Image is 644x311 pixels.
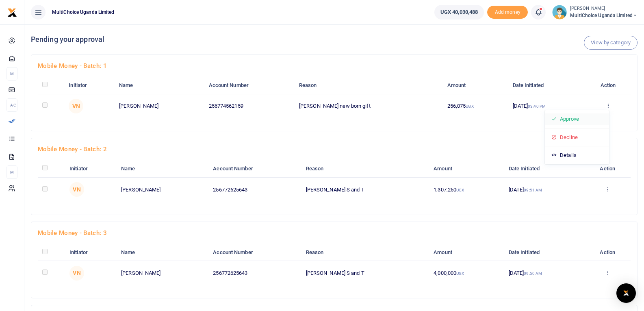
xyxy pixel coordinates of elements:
th: Account Number [208,160,301,177]
td: 4,000,000 [429,261,504,285]
th: Name [115,77,204,94]
img: profile-user [552,5,567,20]
small: UGX [456,271,464,276]
th: Initiator [65,244,117,261]
td: [PERSON_NAME] [117,178,208,202]
a: View by category [584,36,637,50]
td: [PERSON_NAME] S and T [301,178,429,202]
span: VN [69,182,84,197]
li: M [7,67,17,80]
td: [PERSON_NAME] [117,261,208,285]
td: 256,075 [442,94,508,118]
a: UGX 40,030,488 [434,5,484,20]
td: [DATE] [504,261,585,285]
th: Amount [442,77,508,94]
h4: Mobile Money - batch: 2 [38,145,631,154]
th: Name [117,160,208,177]
td: 256772625643 [208,261,301,285]
li: M [7,165,17,179]
th: Action [585,244,631,261]
th: Initiator [64,77,115,94]
th: Account Number [204,77,294,94]
span: MultiChoice Uganda Limited [49,9,118,16]
th: Date Initiated [504,244,585,261]
th: Amount [429,244,504,261]
span: VN [69,99,83,113]
small: UGX [466,104,473,109]
img: logo-small [7,8,17,17]
h4: Mobile Money - batch: 1 [38,61,631,70]
th: Date Initiated [508,77,585,94]
td: [DATE] [504,178,585,202]
li: Wallet ballance [431,5,487,20]
th: Amount [429,160,504,177]
th: Reason [301,244,429,261]
small: UGX [456,188,464,192]
small: 09:50 AM [524,271,542,276]
td: [PERSON_NAME] new born gift [295,94,443,118]
td: [PERSON_NAME] [115,94,204,118]
td: 1,307,250 [429,178,504,202]
th: Action [586,77,631,94]
td: 256772625643 [208,178,301,202]
li: Toup your wallet [487,6,528,19]
th: Reason [295,77,443,94]
span: UGX 40,030,488 [440,8,478,16]
td: 256774562159 [204,94,294,118]
small: 03:40 PM [528,104,546,109]
span: Add money [487,6,528,19]
th: Action [585,160,631,177]
li: Ac [7,98,17,112]
span: MultiChoice Uganda Limited [570,12,637,19]
th: Date Initiated [504,160,585,177]
a: logo-small logo-large logo-large [7,9,17,15]
a: Details [545,150,609,161]
th: Initiator [65,160,117,177]
a: Add money [487,9,528,15]
th: Reason [301,160,429,177]
a: Decline [545,132,609,143]
td: [DATE] [508,94,585,118]
td: [PERSON_NAME] S and T [301,261,429,285]
h4: Pending your approval [31,35,637,44]
a: profile-user [PERSON_NAME] MultiChoice Uganda Limited [552,5,637,20]
th: Account Number [208,244,301,261]
h4: Mobile Money - batch: 3 [38,228,631,237]
span: VN [69,266,84,281]
small: 09:51 AM [524,188,542,192]
small: [PERSON_NAME] [570,5,637,12]
th: Name [117,244,208,261]
a: Approve [545,113,609,125]
div: Open Intercom Messenger [616,283,636,303]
